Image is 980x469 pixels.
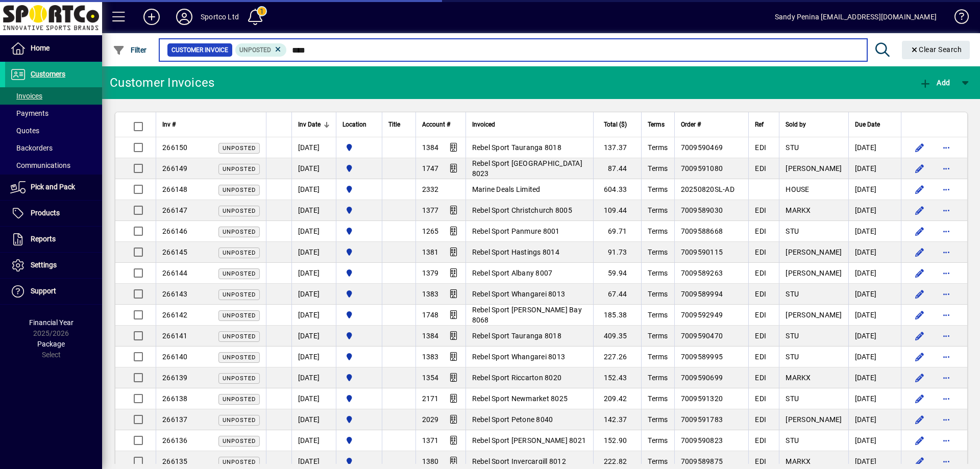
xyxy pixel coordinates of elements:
[593,137,642,158] td: 137.37
[912,307,928,323] button: Edit
[291,367,336,388] td: [DATE]
[912,202,928,218] button: Edit
[938,265,954,281] button: More options
[422,394,439,403] span: 2171
[786,374,811,382] span: MARKX
[902,41,970,59] button: Clear
[31,235,56,243] span: Reports
[472,227,560,235] span: Rebel Sport Panmure 8001
[342,351,376,362] span: Sportco Ltd Warehouse
[162,143,188,152] span: 266150
[342,330,376,341] span: Sportco Ltd Warehouse
[912,369,928,386] button: Edit
[786,311,842,319] span: [PERSON_NAME]
[10,109,48,117] span: Payments
[472,185,541,193] span: Marine Deals Limited
[291,326,336,347] td: [DATE]
[912,160,928,177] button: Edit
[342,226,376,237] span: Sportco Ltd Warehouse
[422,143,439,152] span: 1384
[472,206,572,214] span: Rebel Sport Christchurch 8005
[755,436,766,445] span: EDI
[648,269,668,277] span: Terms
[938,432,954,449] button: More options
[342,205,376,216] span: Sportco Ltd Warehouse
[342,184,376,195] span: Sportco Ltd Warehouse
[910,45,962,54] span: Clear Search
[755,143,766,152] span: EDI
[912,328,928,344] button: Edit
[298,119,321,130] span: Inv Date
[755,248,766,256] span: EDI
[388,119,409,130] div: Title
[681,332,723,340] span: 7009590470
[29,318,73,327] span: Financial Year
[912,390,928,407] button: Edit
[223,375,256,382] span: Unposted
[422,164,439,172] span: 1747
[342,246,376,258] span: Sportco Ltd Warehouse
[31,261,57,269] span: Settings
[755,311,766,319] span: EDI
[648,143,668,152] span: Terms
[223,291,256,298] span: Unposted
[786,332,799,340] span: STU
[342,393,376,404] span: Sportco Ltd Warehouse
[681,374,723,382] span: 7009590699
[912,432,928,449] button: Edit
[10,92,42,100] span: Invoices
[110,75,214,91] div: Customer Invoices
[755,394,766,403] span: EDI
[422,353,439,361] span: 1383
[162,227,188,235] span: 266146
[223,166,256,172] span: Unposted
[917,73,952,92] button: Add
[938,223,954,239] button: More options
[848,263,901,284] td: [DATE]
[422,290,439,298] span: 1383
[110,41,150,59] button: Filter
[681,394,723,403] span: 7009591320
[223,229,256,235] span: Unposted
[648,394,668,403] span: Terms
[938,369,954,386] button: More options
[422,248,439,256] span: 1381
[422,119,459,130] div: Account #
[848,179,901,200] td: [DATE]
[912,286,928,302] button: Edit
[422,227,439,235] span: 1265
[938,411,954,428] button: More options
[5,253,102,278] a: Settings
[113,46,147,54] span: Filter
[681,248,723,256] span: 7009590115
[291,409,336,430] td: [DATE]
[848,221,901,242] td: [DATE]
[648,374,668,382] span: Terms
[938,181,954,198] button: More options
[472,290,566,298] span: Rebel Sport Whangarei 8013
[342,288,376,300] span: Sportco Ltd Warehouse
[472,353,566,361] span: Rebel Sport Whangarei 8013
[648,457,668,465] span: Terms
[291,221,336,242] td: [DATE]
[5,157,102,174] a: Communications
[342,142,376,153] span: Sportco Ltd Warehouse
[422,415,439,424] span: 2029
[786,290,799,298] span: STU
[162,311,188,319] span: 266142
[593,200,642,221] td: 109.44
[223,208,256,214] span: Unposted
[223,145,256,152] span: Unposted
[681,206,723,214] span: 7009589030
[786,227,799,235] span: STU
[912,411,928,428] button: Edit
[291,263,336,284] td: [DATE]
[786,394,799,403] span: STU
[472,306,582,324] span: Rebel Sport [PERSON_NAME] Bay 8068
[472,374,562,382] span: Rebel Sport Riccarton 8020
[593,221,642,242] td: 69.71
[855,119,880,130] span: Due Date
[162,119,260,130] div: Inv #
[472,248,559,256] span: Rebel Sport Hastings 8014
[291,200,336,221] td: [DATE]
